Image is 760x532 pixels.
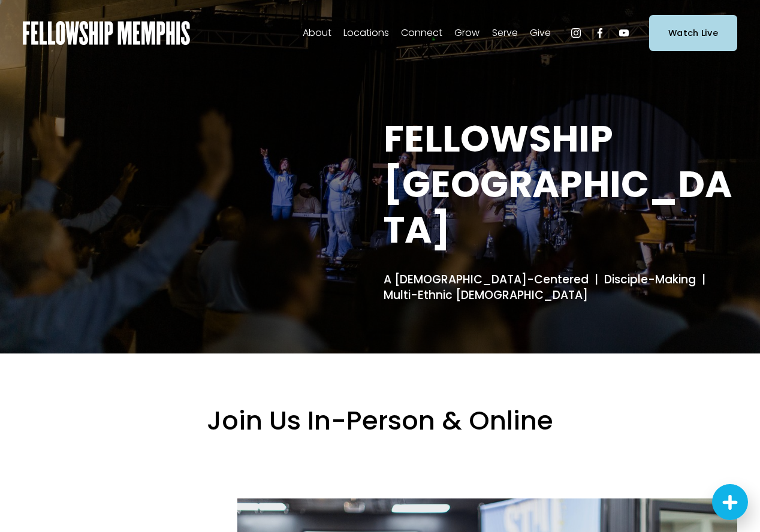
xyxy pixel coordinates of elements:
img: Fellowship Memphis [23,21,190,45]
span: Give [530,25,551,42]
span: About [303,25,331,42]
a: Instagram [570,27,582,39]
a: Watch Live [649,15,737,50]
a: folder dropdown [492,23,518,43]
h2: Join Us In-Person & Online [23,404,737,437]
a: Facebook [594,27,606,39]
a: folder dropdown [303,23,331,43]
a: folder dropdown [343,23,389,43]
span: Locations [343,25,389,42]
h4: A [DEMOGRAPHIC_DATA]-Centered | Disciple-Making | Multi-Ethnic [DEMOGRAPHIC_DATA] [384,272,737,304]
strong: FELLOWSHIP [GEOGRAPHIC_DATA] [384,113,732,256]
a: folder dropdown [401,23,442,43]
a: YouTube [618,27,630,39]
a: folder dropdown [530,23,551,43]
span: Grow [454,25,479,42]
a: folder dropdown [454,23,479,43]
span: Connect [401,25,442,42]
span: Serve [492,25,518,42]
